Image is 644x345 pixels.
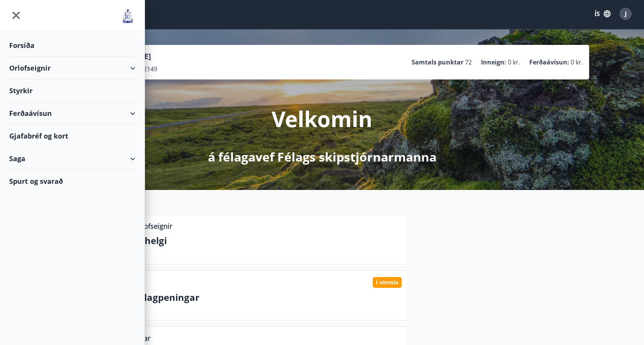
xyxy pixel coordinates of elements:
span: J [625,10,627,18]
div: Forsíða [9,34,135,57]
p: Ferðaávísun : [529,58,569,66]
div: Ferðaávísun [9,102,135,125]
span: 0 kr. [508,58,520,66]
div: Styrkir [9,79,135,102]
button: menu [9,8,23,22]
p: Upplýsingar [112,333,150,343]
p: Næstu helgi [112,234,402,247]
img: union_logo [120,8,135,24]
div: Spurt og svarað [9,170,135,192]
div: Orlofseignir [9,57,135,79]
p: Lausar orlofseignir [112,221,172,231]
span: 72 [465,58,472,66]
div: Í vinnslu [373,277,402,288]
p: Velkomin [272,104,372,133]
button: J [616,5,635,23]
span: 0 kr. [571,58,583,66]
button: ÍS [590,7,615,21]
p: Sjúkradagpeningar [112,291,402,304]
div: Saga [9,147,135,170]
p: Samtals punktar [412,58,463,66]
p: á félagavef Félags skipstjórnarmanna [208,149,436,165]
p: Inneign : [481,58,506,66]
div: Gjafabréf og kort [9,125,135,147]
